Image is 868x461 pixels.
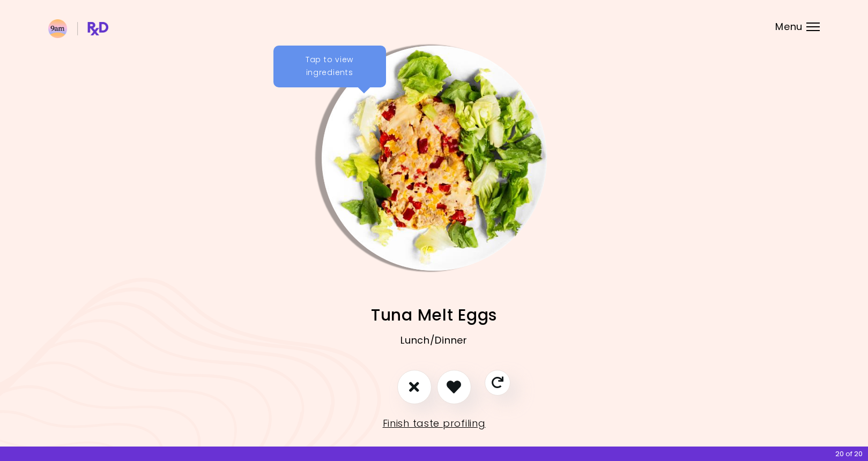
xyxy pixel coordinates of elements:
[383,415,486,432] a: Finish taste profiling
[397,370,432,404] button: I don't like this recipe
[48,327,820,370] div: Lunch/Dinner
[371,304,497,325] span: Tuna Melt Eggs
[48,19,108,38] img: RxDiet
[322,46,547,271] img: Info - Tuna Melt Eggs
[485,370,510,396] button: Skip
[273,46,386,87] div: Tap to view ingredients
[437,370,471,404] button: I like this recipe
[775,22,803,32] span: Menu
